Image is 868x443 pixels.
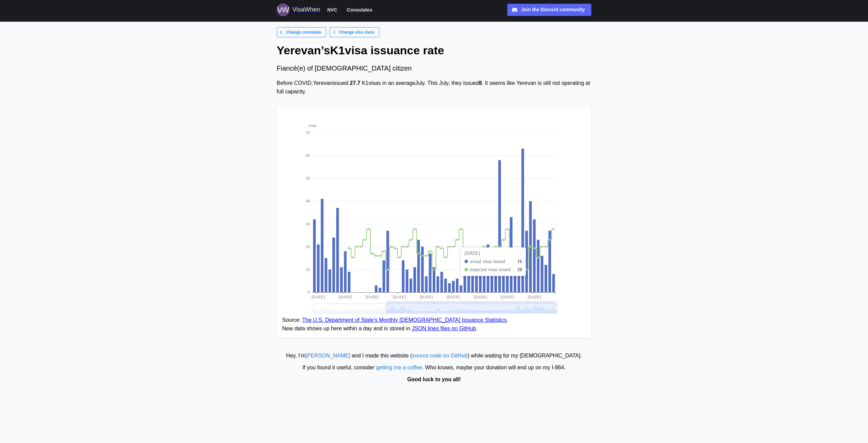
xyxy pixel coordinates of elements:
strong: 8 [479,80,482,86]
strong: 27.7 [350,80,360,86]
a: getting me a coffee [376,365,422,370]
a: Join the Discord community [507,4,591,16]
div: Fiancé(e) of [DEMOGRAPHIC_DATA] citizen [277,63,591,74]
a: [PERSON_NAME] [305,353,350,358]
a: Change visa class [330,27,379,37]
text: 20 [306,244,310,249]
text: visas [309,123,317,128]
text: 40 [306,199,310,203]
span: Change consulate [286,27,321,37]
text: [DATE] [393,295,406,299]
div: Hey, I’m and I made this website ( ) while waiting for my [DEMOGRAPHIC_DATA]. [3,352,865,360]
div: Before COVID, Yerevan issued K1 visas in an average July . This July , they issued . It seems lik... [277,79,591,96]
text: [DATE] [501,295,514,299]
text: [DATE] [528,295,541,299]
button: Consulates [344,5,375,14]
div: VisaWhen [292,5,320,15]
img: Logo for VisaWhen [277,3,290,16]
text: 10 [306,267,310,272]
a: Change consulate [277,27,326,37]
text: [DATE] [312,295,325,299]
span: Change visa class [339,27,374,37]
h1: Yerevan ’s K1 visa issuance rate [277,43,591,58]
text: [DATE] [366,295,379,299]
text: 30 [306,221,310,226]
a: Logo for VisaWhen VisaWhen [277,3,320,16]
div: Good luck to you all! [3,375,865,384]
div: If you found it useful, consider . Who knows, maybe your donation will end up on my I‑864. [3,364,865,372]
a: source code on GitHub [412,353,468,358]
a: The U.S. Department of State’s Monthly [DEMOGRAPHIC_DATA] Issuance Statistics [302,317,507,323]
text: 60 [306,153,310,158]
div: Join the Discord community [521,6,585,14]
span: Consulates [347,6,372,14]
text: [DATE] [474,295,487,299]
text: 70 [306,130,310,135]
a: JSON lines files on GitHub [412,326,476,331]
text: [DATE] [339,295,352,299]
text: 0 [308,290,310,295]
text: 50 [306,176,310,181]
figcaption: Source: . New data shows up here within a day and is stored in . [282,316,586,333]
text: [DATE] [447,295,460,299]
span: NVC [327,6,337,14]
button: NVC [324,5,340,14]
text: [DATE] [420,295,433,299]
